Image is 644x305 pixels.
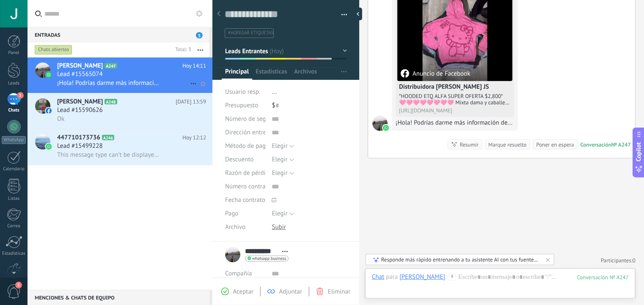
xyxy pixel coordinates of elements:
[383,125,389,131] img: waba.svg
[105,63,117,68] span: A247
[196,32,203,38] span: 3
[256,68,287,80] span: Estadísticas
[2,81,26,86] div: Leads
[445,273,446,281] span: :
[57,133,100,142] span: 447710173736
[399,83,511,91] h4: Distribuidora [PERSON_NAME] JS
[401,69,470,78] div: Anuncio de Facebook
[225,210,238,217] span: Pago
[233,288,253,296] span: Aceptar
[635,142,643,162] span: Copilot
[279,288,303,296] span: Adjuntar
[176,98,206,106] span: [DATE] 13:59
[272,207,294,221] button: Elegir
[28,27,209,42] div: Entradas
[28,290,209,305] div: Menciones & Chats de equipo
[399,107,511,114] div: [URL][DOMAIN_NAME]
[577,274,629,281] div: 247
[225,183,271,190] span: Número contrato
[488,141,526,149] div: Marque resuelto
[2,50,26,56] div: Panel
[272,88,277,96] span: ...
[2,108,26,113] div: Chats
[272,142,287,150] span: Elegir
[35,45,72,55] div: Chats abiertos
[225,139,265,153] div: Método de pago
[28,129,212,165] a: avataricon447710173736A246Hoy 12:12Lead #15499228This message type can’t be displayed because it’...
[225,180,265,193] div: Número contrato
[272,139,294,153] button: Elegir
[225,129,273,136] span: Dirección entrega
[272,99,347,112] div: $
[225,193,265,207] div: Fecha contrato
[272,153,294,166] button: Elegir
[225,101,258,109] span: Presupuesto
[272,155,287,163] span: Elegir
[57,115,64,123] span: Ok
[2,166,26,172] div: Calendario
[225,170,272,176] span: Razón de pérdida
[225,143,269,149] span: Método de pago
[2,196,26,202] div: Listas
[399,93,511,106] div: *HOODED ETQ ALFA SUPER OFERTA $2,800* 🩷🩷🩷🩷🩷🩷🩷🩷 Mixta dama y caballero ✨ De 100 PZ A PRÓX 🔥🔥🔥🔥🔥🔥🔥🔥...
[46,108,52,114] img: icon
[252,256,286,261] span: whatsapp business
[225,99,265,112] div: Presupuesto
[581,141,611,148] div: Conversación
[46,144,52,150] img: icon
[2,251,26,256] div: Estadísticas
[225,156,253,163] span: Descuento
[225,197,265,203] span: Fecha contrato
[386,273,398,281] span: para
[225,207,265,221] div: Pago
[328,288,350,296] span: Eliminar
[633,257,636,264] span: 0
[225,221,265,234] div: Archivo
[225,112,265,126] div: Número de seguimiento
[15,282,22,289] span: 3
[102,135,114,140] span: A246
[2,223,26,229] div: Correo
[191,42,209,57] button: Más
[2,136,26,144] div: WhatsApp
[28,57,212,93] a: avataricon[PERSON_NAME]A247Hoy 14:11Lead #15565074¡Hola! Podrías darme más información de...
[601,257,636,264] a: Participantes:0
[182,133,206,142] span: Hoy 12:12
[272,210,287,218] span: Elegir
[172,46,191,54] div: Total: 3
[225,85,265,99] div: Usuario resp.
[57,98,103,106] span: [PERSON_NAME]
[17,92,24,99] span: 3
[354,8,362,20] div: Ocultar
[182,62,206,70] span: Hoy 14:11
[536,141,574,149] div: Poner en espera
[228,30,273,36] span: #agregar etiquetas
[225,116,290,122] span: Número de seguimiento
[57,70,103,79] span: Lead #15565074
[225,267,265,280] div: Compañía
[396,119,514,127] div: ¡Hola! Podrías darme más información de...
[272,166,294,180] button: Elegir
[225,224,245,230] span: Archivo
[57,62,103,70] span: [PERSON_NAME]
[46,72,52,78] img: icon
[225,88,260,96] span: Usuario resp.
[57,142,103,150] span: Lead #15499228
[381,256,539,263] div: Responde más rápido entrenando a tu asistente AI con tus fuentes de datos
[57,79,160,87] span: ¡Hola! Podrías darme más información de...
[372,116,388,131] span: Juan Nuñez
[57,151,160,159] span: This message type can’t be displayed because it’s not supported yet.
[399,273,445,280] div: Juan Nuñez
[105,99,117,104] span: A248
[272,169,287,177] span: Elegir
[611,141,631,148] div: № A247
[225,68,249,80] span: Principal
[294,68,317,80] span: Archivos
[28,93,212,129] a: avataricon[PERSON_NAME]A248[DATE] 13:59Lead #15590626Ok
[460,141,479,149] div: Resumir
[57,106,103,114] span: Lead #15590626
[225,166,265,180] div: Razón de pérdida
[225,153,265,166] div: Descuento
[225,126,265,139] div: Dirección entrega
